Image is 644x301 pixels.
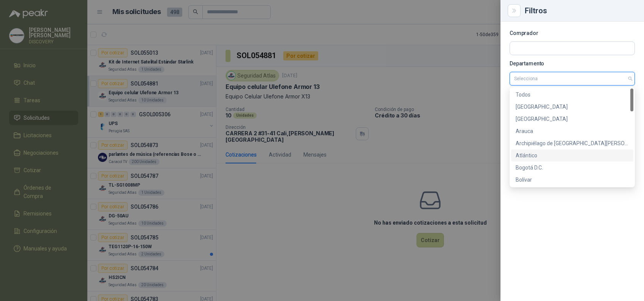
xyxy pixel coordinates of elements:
[516,127,629,135] div: Arauca
[511,101,633,113] div: Amazonas
[511,162,633,174] div: Bogotá D.C.
[510,31,635,35] p: Comprador
[511,125,633,137] div: Arauca
[516,151,629,160] div: Atlántico
[516,115,629,123] div: [GEOGRAPHIC_DATA]
[516,90,629,99] div: Todos
[511,113,633,125] div: Antioquia
[510,6,519,15] button: Close
[511,149,633,162] div: Atlántico
[525,7,635,14] div: Filtros
[516,163,629,172] div: Bogotá D.C.
[516,176,629,184] div: Bolívar
[510,61,635,66] p: Departamento
[516,103,629,111] div: [GEOGRAPHIC_DATA]
[511,89,633,101] div: Todos
[511,137,633,149] div: Archipiélago de San Andrés, Providencia y Santa Catalina
[516,139,629,147] div: Archipiélago de [GEOGRAPHIC_DATA][PERSON_NAME], Providencia y [GEOGRAPHIC_DATA][PERSON_NAME]
[511,174,633,186] div: Bolívar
